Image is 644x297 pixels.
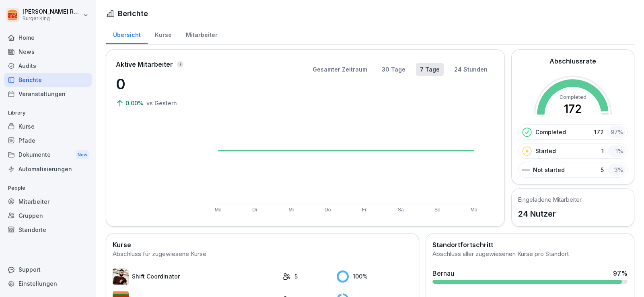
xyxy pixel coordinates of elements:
text: Di [252,207,257,213]
text: Mo [470,207,477,213]
p: 0 [116,73,196,95]
p: People [4,182,92,195]
p: 24 Nutzer [518,208,582,220]
p: [PERSON_NAME] Rohrich [23,8,81,15]
h2: Kurse [113,240,412,250]
div: Support [4,262,92,277]
h1: Berichte [118,8,148,19]
p: vs Gestern [146,99,177,107]
text: So [434,207,440,213]
a: News [4,45,92,59]
div: Bernau [432,268,454,278]
a: Bernau97% [429,265,631,287]
img: q4kvd0p412g56irxfxn6tm8s.png [113,268,129,285]
div: 97 % [613,268,628,278]
p: Burger King [23,16,81,21]
a: Gruppen [4,209,92,223]
h2: Standortfortschritt [432,240,628,250]
p: 172 [594,128,604,136]
div: Abschluss aller zugewiesenen Kurse pro Standort [432,250,628,259]
a: Pfade [4,133,92,147]
button: Gesamter Zeitraum [309,63,371,76]
a: Mitarbeiter [179,24,224,44]
p: 0.00% [126,99,145,107]
p: Aktive Mitarbeiter [116,59,173,69]
a: Einstellungen [4,277,92,291]
text: Mo [215,207,222,213]
div: Dokumente [4,147,92,162]
text: Mi [288,207,294,213]
h2: Abschlussrate [549,56,596,66]
a: Standorte [4,223,92,237]
p: 1 [601,147,604,155]
p: 5 [601,166,604,174]
div: 97 % [608,126,625,138]
p: Library [4,107,92,119]
p: Completed [535,128,566,136]
button: 7 Tage [416,63,444,76]
a: Home [4,31,92,45]
a: Shift Coordinator [113,268,278,285]
a: Veranstaltungen [4,87,92,101]
div: 100 % [337,270,412,283]
div: New [76,150,89,160]
text: Do [325,207,331,213]
a: DokumenteNew [4,147,92,162]
button: 30 Tage [378,63,409,76]
a: Berichte [4,73,92,87]
text: Fr [362,207,366,213]
p: 5 [294,272,298,281]
a: Kurse [4,119,92,133]
a: Automatisierungen [4,162,92,176]
p: Not started [533,166,565,174]
div: 1 % [608,145,625,157]
div: 3 % [608,164,625,176]
a: Kurse [148,24,179,44]
text: Sa [398,207,404,213]
div: Abschluss für zugewiesene Kurse [113,250,412,259]
a: Audits [4,59,92,73]
a: Mitarbeiter [4,195,92,209]
button: 24 Stunden [450,63,492,76]
a: Übersicht [106,24,148,44]
h5: Eingeladene Mitarbeiter [518,195,582,204]
p: Started [535,147,556,155]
